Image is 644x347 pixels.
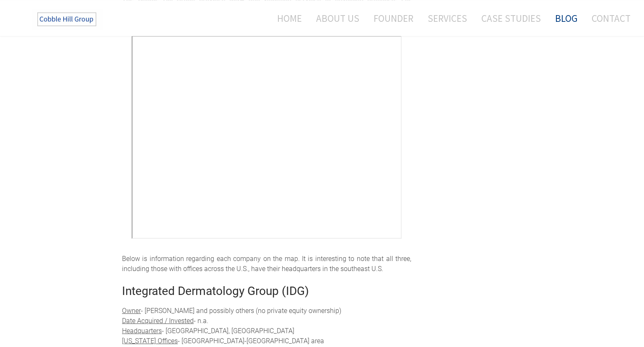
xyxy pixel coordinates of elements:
u: Date Acquired / Invested [122,317,194,325]
a: Services [421,7,473,29]
a: About Us [310,7,366,29]
u: ​Owner [122,307,141,315]
span: ​​Integrated Dermatology Group (IDG) [122,284,309,298]
a: Founder [367,7,420,29]
u: Headquarters [122,327,162,335]
a: Case Studies [475,7,547,29]
a: Contact [585,7,631,29]
u: [US_STATE] Offices [122,337,178,345]
img: The Cobble Hill Group LLC [32,9,103,30]
a: Blog [549,7,584,29]
div: Below is information regarding each company on the map. It is interesting to note that a [122,254,411,274]
a: Home [265,7,308,29]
